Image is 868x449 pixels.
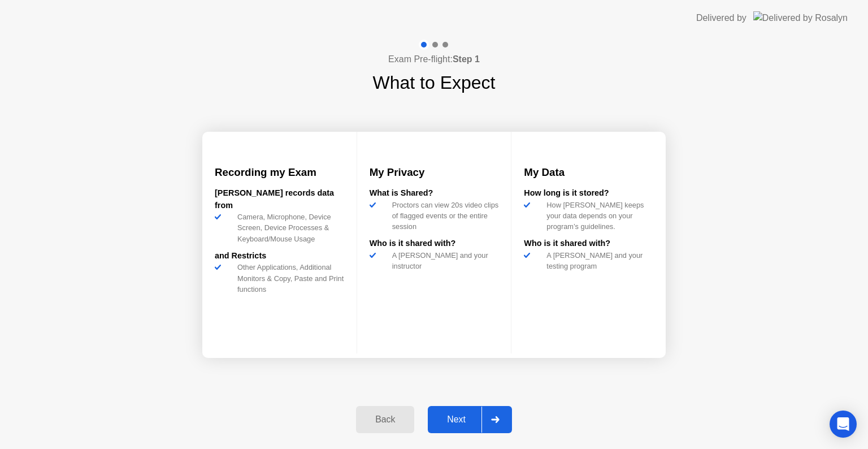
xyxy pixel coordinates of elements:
[388,200,499,232] div: Proctors can view 20s video clips of flagged events or the entire session
[370,165,499,180] h3: My Privacy
[359,415,411,425] div: Back
[370,238,499,250] div: Who is it shared with?
[370,187,499,200] div: What is Shared?
[373,69,496,96] h1: What to Expect
[356,406,414,433] button: Back
[215,250,344,262] div: and Restricts
[830,411,857,438] div: Open Intercom Messenger
[753,11,848,24] img: Delivered by Rosalyn
[233,262,344,295] div: Other Applications, Additional Monitors & Copy, Paste and Print functions
[388,250,499,271] div: A [PERSON_NAME] and your instructor
[215,165,344,180] h3: Recording my Exam
[453,54,480,64] b: Step 1
[428,406,512,433] button: Next
[524,187,653,200] div: How long is it stored?
[431,415,481,425] div: Next
[542,250,653,271] div: A [PERSON_NAME] and your testing program
[524,238,653,250] div: Who is it shared with?
[388,53,480,66] h4: Exam Pre-flight:
[233,211,344,244] div: Camera, Microphone, Device Screen, Device Processes & Keyboard/Mouse Usage
[524,165,653,180] h3: My Data
[696,11,747,25] div: Delivered by
[215,187,344,211] div: [PERSON_NAME] records data from
[542,200,653,232] div: How [PERSON_NAME] keeps your data depends on your program’s guidelines.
